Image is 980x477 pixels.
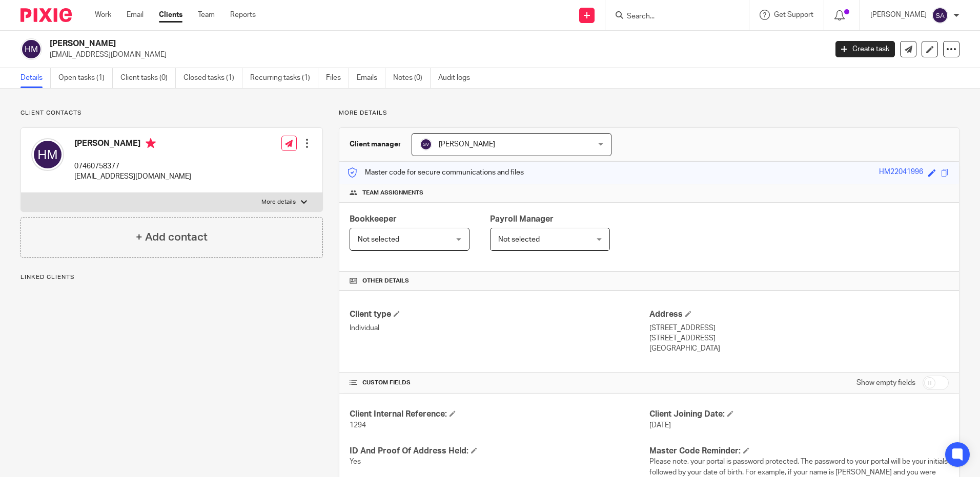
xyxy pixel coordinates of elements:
div: HM22041996 [879,167,923,179]
img: Pixie [21,8,72,22]
a: Email [127,10,144,20]
p: [EMAIL_ADDRESS][DOMAIN_NAME] [74,171,191,182]
h4: + Add contact [136,229,208,245]
span: Not selected [358,236,399,243]
h3: Client manager [350,139,401,149]
span: Bookkeeper [350,215,397,223]
h4: Address [649,309,949,320]
p: Linked clients [21,273,323,281]
h4: CUSTOM FIELDS [350,379,649,387]
span: Payroll Manager [490,215,554,223]
h4: Client Joining Date: [649,409,949,420]
p: [STREET_ADDRESS] [649,333,949,343]
h4: [PERSON_NAME] [74,138,191,151]
p: More details [339,109,959,117]
a: Details [21,68,51,88]
a: Files [326,68,349,88]
i: Primary [146,138,156,148]
span: Team assignments [362,189,423,197]
h4: Client type [350,309,649,320]
p: More details [261,198,296,206]
a: Notes (0) [393,68,431,88]
a: Work [95,10,111,20]
p: [EMAIL_ADDRESS][DOMAIN_NAME] [50,50,820,60]
label: Show empty fields [856,378,915,388]
img: svg%3E [31,138,64,171]
h4: Master Code Reminder: [649,446,949,457]
p: Client contacts [21,109,323,117]
input: Search [626,12,718,21]
span: 1294 [350,422,366,429]
a: Team [198,10,215,20]
h4: ID And Proof Of Address Held: [350,446,649,457]
p: 07460758377 [74,161,191,171]
a: Emails [357,68,385,88]
p: Individual [350,323,649,333]
a: Create task [835,41,895,57]
p: [GEOGRAPHIC_DATA] [649,343,949,354]
img: svg%3E [420,138,432,150]
a: Client tasks (0) [120,68,176,88]
p: [PERSON_NAME] [870,10,927,20]
span: [DATE] [649,422,671,429]
a: Audit logs [438,68,478,88]
span: Other details [362,277,409,285]
h4: Client Internal Reference: [350,409,649,420]
a: Reports [230,10,256,20]
a: Closed tasks (1) [183,68,242,88]
img: svg%3E [932,7,948,24]
p: Master code for secure communications and files [347,167,524,178]
a: Clients [159,10,182,20]
span: Not selected [498,236,540,243]
span: Yes [350,458,361,465]
img: svg%3E [21,38,42,60]
a: Open tasks (1) [58,68,113,88]
p: [STREET_ADDRESS] [649,323,949,333]
a: Recurring tasks (1) [250,68,318,88]
h2: [PERSON_NAME] [50,38,666,49]
span: Get Support [774,11,813,18]
span: [PERSON_NAME] [439,141,495,148]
